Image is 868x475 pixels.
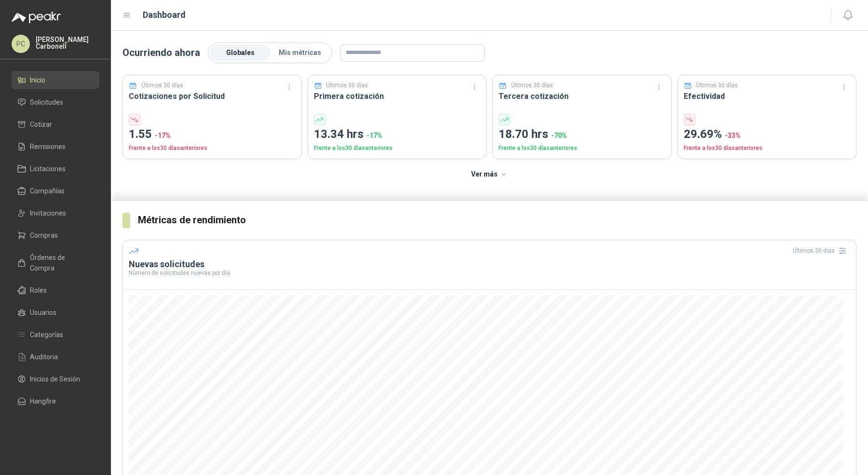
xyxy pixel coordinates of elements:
span: Compras [30,230,58,241]
h3: Tercera cotización [499,90,665,102]
a: Inicio [12,71,99,89]
span: Mis métricas [279,49,321,56]
p: Número de solicitudes nuevas por día [129,270,850,276]
a: Compañías [12,182,99,200]
a: Categorías [12,326,99,344]
p: Frente a los 30 días anteriores [499,144,665,153]
span: Hangfire [30,396,56,407]
span: Usuarios [30,307,56,318]
span: Inicio [30,75,45,85]
span: -33 % [725,132,741,139]
span: Invitaciones [30,208,66,218]
p: Últimos 30 días [326,81,368,90]
button: Ver más [466,165,514,184]
span: Roles [30,285,47,296]
p: Frente a los 30 días anteriores [129,144,296,153]
a: Auditoria [12,348,99,366]
span: Remisiones [30,141,66,152]
span: Auditoria [30,352,58,362]
p: Últimos 30 días [511,81,553,90]
p: Ocurriendo ahora [122,45,200,60]
h3: Nuevas solicitudes [129,258,850,270]
img: Logo peakr [12,12,61,23]
h3: Métricas de rendimiento [138,213,856,228]
p: 1.55 [129,125,296,144]
p: [PERSON_NAME] Carbonell [36,36,99,50]
span: Inicios de Sesión [30,374,80,384]
span: -70 % [551,132,567,139]
a: Usuarios [12,303,99,322]
a: Invitaciones [12,204,99,222]
a: Hangfire [12,392,99,410]
p: Frente a los 30 días anteriores [314,144,481,153]
a: Licitaciones [12,160,99,178]
p: Últimos 30 días [696,81,738,90]
a: Órdenes de Compra [12,248,99,277]
h3: Primera cotización [314,90,481,102]
span: -17 % [155,132,171,139]
p: 13.34 hrs [314,125,481,144]
p: Últimos 30 días [141,81,183,90]
p: Frente a los 30 días anteriores [684,144,851,153]
span: -17 % [366,132,382,139]
span: Globales [226,49,255,56]
span: Licitaciones [30,163,66,174]
div: Últimos 30 días [793,243,850,258]
a: Remisiones [12,137,99,156]
h1: Dashboard [143,8,186,22]
a: Roles [12,281,99,299]
p: 29.69% [684,125,851,144]
span: Compañías [30,186,65,196]
span: Solicitudes [30,97,63,108]
span: Cotizar [30,119,52,130]
a: Cotizar [12,115,99,134]
a: Solicitudes [12,93,99,111]
span: Órdenes de Compra [30,252,90,273]
a: Compras [12,226,99,244]
h3: Cotizaciones por Solicitud [129,90,296,102]
h3: Efectividad [684,90,851,102]
p: 18.70 hrs [499,125,665,144]
div: PC [12,35,30,53]
a: Inicios de Sesión [12,370,99,388]
span: Categorías [30,329,63,340]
